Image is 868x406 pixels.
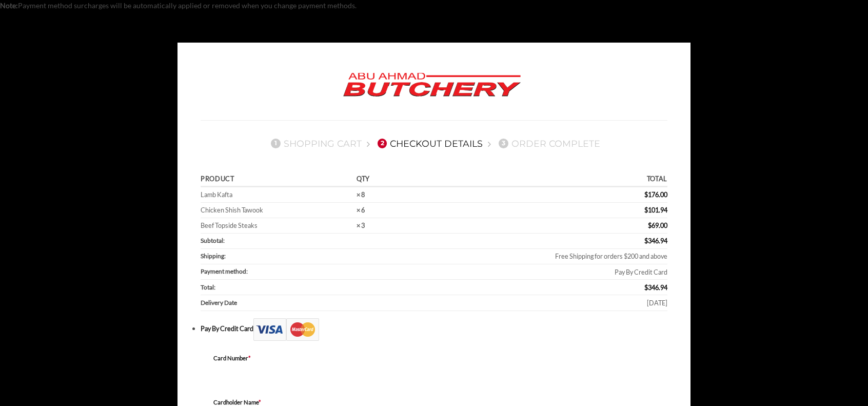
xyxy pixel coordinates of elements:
[268,138,362,149] a: 1Shopping Cart
[399,249,667,264] td: Free Shipping for orders $200 and above
[201,218,353,234] td: Beef Topside Steaks
[253,318,319,341] img: Checkout
[201,295,399,311] th: Delivery Date
[374,138,483,149] a: 2Checkout details
[644,206,648,214] span: $
[271,139,280,148] span: 1
[334,66,529,105] img: Abu Ahmad Butchery
[399,295,667,311] td: [DATE]
[399,172,667,187] th: Total
[201,280,399,295] th: Total:
[357,206,365,214] strong: × 6
[644,237,648,245] span: $
[201,249,399,264] th: Shipping:
[644,237,667,245] bdi: 346.94
[644,283,667,292] bdi: 346.94
[357,190,365,199] strong: × 8
[213,354,419,363] label: Card Number
[259,399,261,405] abbr: required
[644,190,667,199] bdi: 176.00
[201,264,399,280] th: Payment method:
[201,324,319,333] label: Pay By Credit Card
[353,172,399,187] th: Qty
[357,221,365,229] strong: × 3
[399,264,667,280] td: Pay By Credit Card
[201,203,353,218] td: Chicken Shish Tawook
[644,206,667,214] bdi: 101.94
[201,130,667,157] nav: Checkout steps
[378,139,387,148] span: 2
[248,355,251,361] abbr: required
[644,190,648,199] span: $
[201,172,353,187] th: Product
[201,187,353,203] td: Lamb Kafta
[648,221,652,229] span: $
[648,221,667,229] bdi: 69.00
[644,283,648,292] span: $
[201,234,399,249] th: Subtotal:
